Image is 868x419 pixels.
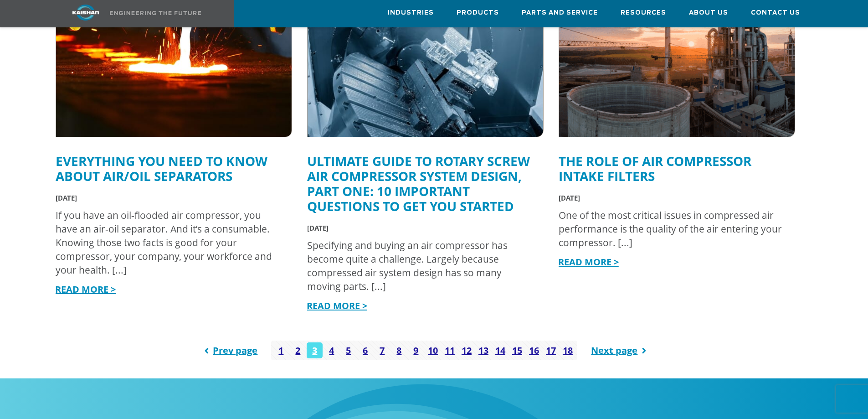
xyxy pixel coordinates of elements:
[51,5,120,21] img: kaishan logo
[526,342,542,358] a: 16
[340,342,356,358] a: 5
[543,342,559,358] a: 17
[560,342,575,358] a: 18
[200,341,257,360] a: Prev page
[307,300,367,312] a: READ MORE >
[457,8,499,18] span: Products
[110,11,201,15] img: Engineering the future
[751,8,800,18] span: Contact Us
[509,342,525,358] a: 15
[559,193,580,202] span: [DATE]
[56,208,283,277] div: If you have an oil-flooded air compressor, you have an air-oil separator. And it’s a consumable. ...
[408,342,424,358] a: 9
[442,342,457,358] a: 11
[492,342,508,358] a: 14
[388,8,434,18] span: Industries
[374,342,390,358] a: 7
[307,238,534,293] div: Specifying and buying an air compressor has become quite a challenge. Largely because compressed ...
[391,342,407,358] a: 8
[475,342,491,358] a: 13
[621,8,666,18] span: Resources
[290,342,306,358] a: 2
[55,283,116,295] a: READ MORE >
[689,0,728,25] a: About Us
[56,193,77,202] span: [DATE]
[357,342,373,358] a: 6
[273,342,289,358] a: 1
[307,223,329,233] span: [DATE]
[307,342,323,358] a: 3
[56,152,267,185] a: Everything You Need to Know About Air/Oil Separators
[457,0,499,25] a: Products
[425,342,441,358] a: 10
[558,256,619,268] a: READ MORE >
[388,0,434,25] a: Industries
[559,152,751,185] a: The Role of Air Compressor Intake Filters
[689,8,728,18] span: About Us
[522,0,598,25] a: Parts and Service
[751,0,800,25] a: Contact Us
[522,8,598,18] span: Parts and Service
[307,152,530,215] a: Ultimate Guide to Rotary Screw Air Compressor System Design, Part One: 10 Important Questions To ...
[458,342,474,358] a: 12
[324,342,339,358] a: 4
[591,341,650,360] a: Next page
[621,0,666,25] a: Resources
[559,208,786,249] div: One of the most critical issues in compressed air performance is the quality of the air entering ...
